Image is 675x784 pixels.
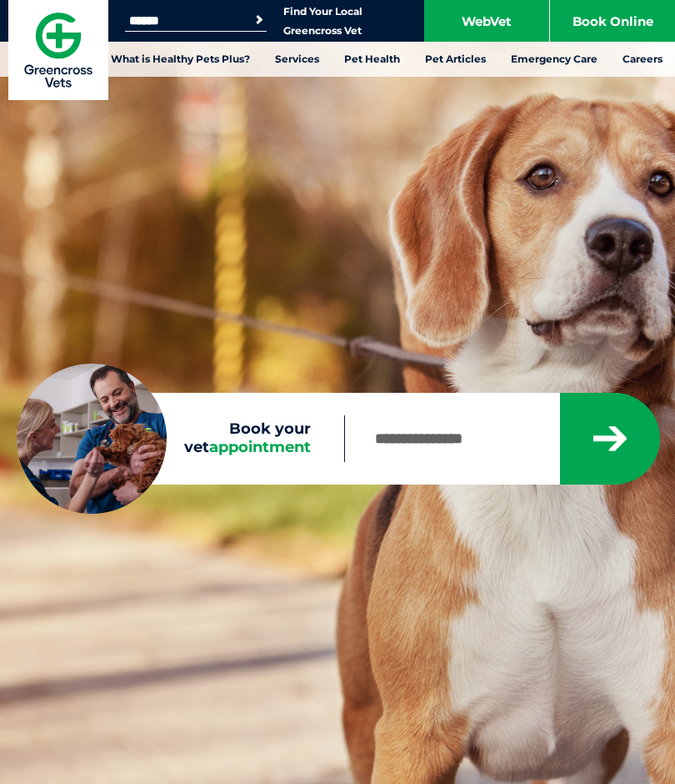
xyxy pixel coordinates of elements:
[498,42,610,77] a: Emergency Care
[17,420,344,456] label: Book your vet
[283,5,362,38] a: Find Your Local Greencross Vet
[412,42,498,77] a: Pet Articles
[98,42,262,77] a: What is Healthy Pets Plus?
[251,12,267,28] button: Search
[262,42,332,77] a: Services
[610,42,675,77] a: Careers
[332,42,412,77] a: Pet Health
[209,438,311,456] span: appointment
